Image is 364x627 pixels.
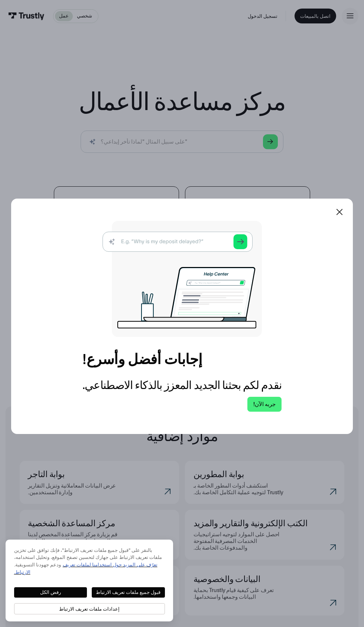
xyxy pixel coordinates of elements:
a: جربه الآن! [247,397,282,412]
div: لافتة ملفات تعريف الارتباط [6,540,173,621]
font: جربه الآن! [253,401,276,407]
button: إعدادات ملفات تعريف الارتباط [14,603,165,614]
font: نقدم لكم بحثنا الجديد المعزز بالذكاء الاصطناعي. [82,379,281,391]
font: تعرّف على المزيد حول استخدامنا لملفات تعريف الارتباط. [14,562,157,575]
button: رفض الكل [14,587,87,598]
a: مزيد من المعلومات حول خصوصيتك، تفتح في علامة تبويب جديدة [14,562,157,575]
font: بالنقر على "قبول جميع ملفات تعريف الارتباط"، فإنك توافق على تخزين ملفات تعريف الارتباط على جهازك ... [14,547,162,567]
div: خصوصية [14,547,165,614]
font: قبول جميع ملفات تعريف الارتباط [96,589,160,595]
font: إجابات أفضل وأسرع! [82,351,202,367]
font: إعدادات ملفات تعريف الارتباط [59,606,120,612]
button: قبول جميع ملفات تعريف الارتباط [92,587,165,598]
font: رفض الكل [40,589,61,595]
